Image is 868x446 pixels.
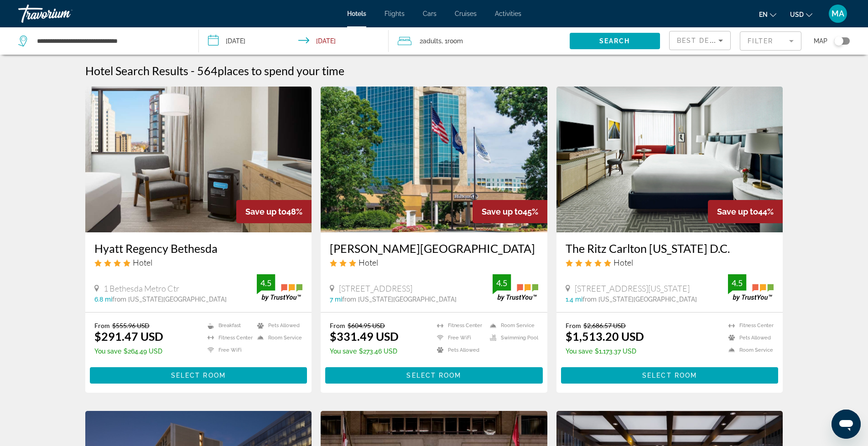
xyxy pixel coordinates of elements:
span: Save up to [245,207,286,216]
p: $264.49 USD [94,348,163,355]
a: Cars [423,10,437,17]
span: Map [814,35,827,47]
span: You save [330,348,357,355]
button: Select Room [325,367,543,384]
div: 5 star Hotel [566,257,774,267]
li: Fitness Center [432,322,485,329]
a: Select Room [561,369,779,379]
span: Save up to [717,207,758,216]
a: Flights [385,10,405,17]
span: 1 Bethesda Metro Ctr [104,283,179,293]
span: Save up to [482,207,523,216]
span: from [US_STATE][GEOGRAPHIC_DATA] [112,296,227,303]
li: Fitness Center [203,334,253,342]
li: Room Service [724,346,774,354]
a: Hotels [347,10,366,17]
button: Select Room [90,367,307,384]
li: Breakfast [203,322,253,329]
a: Select Room [325,369,543,379]
span: You save [94,348,121,355]
span: Select Room [171,372,226,379]
span: [STREET_ADDRESS] [339,283,412,293]
div: 48% [236,200,312,223]
li: Pets Allowed [432,346,485,354]
iframe: Кнопка запуска окна обмена сообщениями [832,410,861,439]
img: Hotel image [321,87,547,232]
a: Hyatt Regency Bethesda [94,241,303,255]
span: from [US_STATE][GEOGRAPHIC_DATA] [582,296,697,303]
button: Search [570,33,660,49]
span: From [330,322,345,329]
div: 44% [708,200,783,223]
a: Activities [495,10,521,17]
span: from [US_STATE][GEOGRAPHIC_DATA] [342,296,457,303]
img: Hotel image [556,87,783,232]
img: trustyou-badge.svg [257,274,302,301]
img: trustyou-badge.svg [728,274,774,301]
span: From [566,322,581,329]
del: $2,686.57 USD [583,322,626,329]
p: $273.46 USD [330,348,399,355]
button: Filter [740,31,801,51]
span: Search [599,37,630,45]
span: 6.8 mi [94,296,112,303]
li: Room Service [253,334,302,342]
li: Room Service [485,322,538,329]
p: $1,173.37 USD [566,348,644,355]
span: Hotel [133,257,152,267]
span: 2 [420,35,442,47]
button: Toggle map [827,37,850,45]
span: 1.4 mi [566,296,582,303]
li: Fitness Center [724,322,774,329]
div: 45% [473,200,547,223]
h2: 564 [197,64,344,77]
span: , 1 [442,35,463,47]
span: [STREET_ADDRESS][US_STATE] [575,283,690,293]
div: 3 star Hotel [330,257,538,267]
span: You save [566,348,593,355]
button: User Menu [826,4,850,23]
span: MA [832,9,844,18]
mat-select: Sort by [677,35,723,46]
ins: $291.47 USD [94,329,163,343]
a: [PERSON_NAME][GEOGRAPHIC_DATA] [330,241,538,255]
a: Select Room [90,369,307,379]
button: Check-in date: Nov 19, 2025 Check-out date: Nov 22, 2025 [199,27,389,55]
span: Adults [423,37,442,45]
span: Hotel [613,257,633,267]
div: 4.5 [493,277,511,288]
span: USD [790,11,804,18]
li: Free WiFi [432,334,485,342]
ins: $331.49 USD [330,329,399,343]
button: Change language [759,8,776,21]
span: 7 mi [330,296,342,303]
span: Room [447,37,463,45]
a: The Ritz Carlton [US_STATE] D.C. [566,241,774,255]
div: 4 star Hotel [94,257,303,267]
button: Change currency [790,8,812,21]
div: 4.5 [728,277,746,288]
li: Free WiFi [203,346,253,354]
span: From [94,322,110,329]
a: Cruises [455,10,477,17]
ins: $1,513.20 USD [566,329,644,343]
img: trustyou-badge.svg [493,274,538,301]
h1: Hotel Search Results [85,64,188,77]
li: Swimming Pool [485,334,538,342]
a: Travorium [18,2,109,26]
li: Pets Allowed [253,322,302,329]
img: Hotel image [85,87,312,232]
button: Select Room [561,367,779,384]
li: Pets Allowed [724,334,774,342]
